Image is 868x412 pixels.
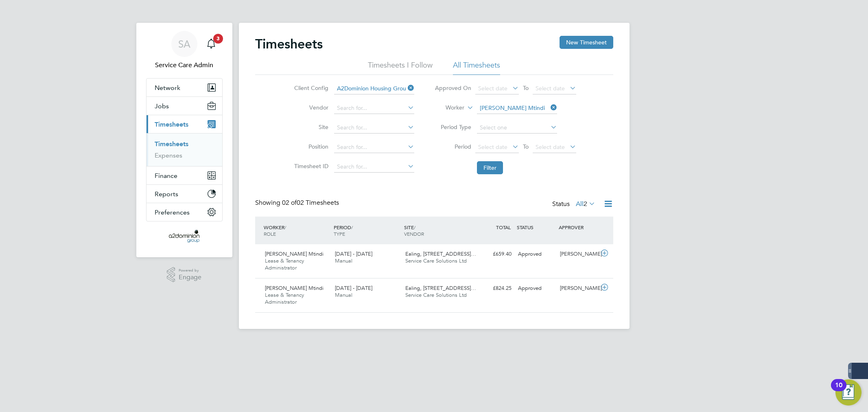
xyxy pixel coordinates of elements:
span: TOTAL [496,224,511,230]
label: Timesheet ID [292,162,328,170]
label: Approved On [435,84,471,92]
label: Period Type [435,123,471,131]
button: Network [146,79,222,96]
span: / [414,224,415,230]
input: Search for... [477,103,557,114]
span: SA [178,39,190,49]
span: Select date [478,85,507,92]
span: Select date [536,85,565,92]
span: Manual [335,257,352,264]
span: Preferences [155,208,190,216]
div: Showing [255,199,341,207]
span: TYPE [334,230,345,237]
label: Position [292,143,328,150]
span: / [351,224,353,230]
span: Network [155,84,180,92]
span: Select date [536,143,565,151]
span: Service Care Solutions Ltd [405,257,467,264]
button: Timesheets [146,115,222,133]
button: Preferences [146,203,222,221]
div: Approved [515,282,557,295]
button: Open Resource Center, 10 new notifications [835,379,861,405]
span: Service Care Solutions Ltd [405,291,467,298]
span: [PERSON_NAME] Mtindi [265,285,324,291]
button: Filter [477,161,503,174]
span: 02 Timesheets [282,199,339,207]
h2: Timesheets [255,36,323,52]
span: To [520,83,531,93]
span: VENDOR [404,230,424,237]
label: All [576,200,595,208]
button: Reports [146,185,222,203]
span: Ealing, [STREET_ADDRESS]… [405,250,476,257]
span: ROLE [264,230,276,237]
span: Manual [335,291,352,298]
span: 2 [584,200,587,208]
input: Select one [477,122,557,134]
span: Reports [155,190,178,198]
div: £824.25 [472,282,515,295]
a: 3 [203,31,219,57]
button: Jobs [146,97,222,115]
span: Lease & Tenancy Administrator [265,291,304,305]
div: [PERSON_NAME] [557,248,599,261]
span: Ealing, [STREET_ADDRESS]… [405,285,476,291]
label: Vendor [292,104,328,111]
li: All Timesheets [453,60,500,75]
input: Search for... [334,83,414,94]
span: [PERSON_NAME] Mtindi [265,250,324,257]
a: Timesheets [155,140,188,148]
span: [DATE] - [DATE] [335,285,372,291]
input: Search for... [334,103,414,114]
div: £659.40 [472,248,515,261]
span: / [284,224,286,230]
div: SITE [402,220,472,241]
span: Engage [179,274,201,281]
div: Status [552,199,597,210]
input: Search for... [334,142,414,153]
span: Timesheets [155,121,188,128]
span: To [520,141,531,152]
li: Timesheets I Follow [368,60,433,75]
span: Finance [155,172,177,180]
div: STATUS [515,220,557,234]
span: Jobs [155,102,169,110]
label: Site [292,123,328,131]
label: Worker [428,104,464,112]
span: Service Care Admin [146,60,223,70]
span: Lease & Tenancy Administrator [265,257,304,271]
button: Finance [146,167,222,184]
a: Go to home page [146,230,223,243]
button: New Timesheet [560,36,613,49]
img: a2dominion-logo-retina.png [169,230,199,243]
span: Powered by [179,267,201,274]
a: SAService Care Admin [146,31,223,70]
span: 02 of [282,199,297,207]
label: Client Config [292,84,328,92]
div: 10 [835,385,842,396]
a: Expenses [155,151,182,159]
div: [PERSON_NAME] [557,282,599,295]
a: Powered byEngage [167,267,201,283]
span: 3 [213,34,223,44]
div: WORKER [262,220,332,241]
nav: Main navigation [136,23,232,257]
span: Select date [478,143,507,151]
span: [DATE] - [DATE] [335,250,372,257]
input: Search for... [334,161,414,173]
input: Search for... [334,122,414,134]
div: APPROVER [557,220,599,234]
div: PERIOD [332,220,402,241]
div: Timesheets [146,133,222,166]
label: Period [435,143,471,150]
div: Approved [515,248,557,261]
